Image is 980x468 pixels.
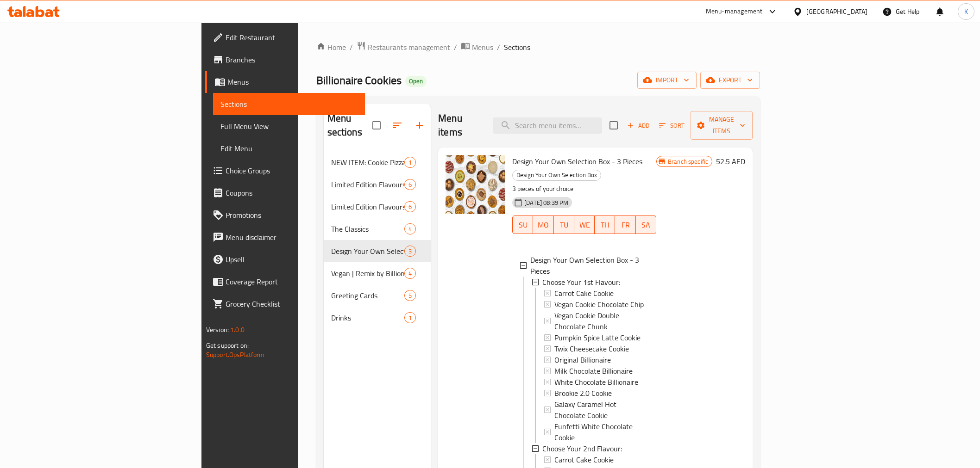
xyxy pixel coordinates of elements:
div: Design Your Own Selection Box [331,246,405,257]
div: Design Your Own Selection Box3 [324,240,431,262]
span: SA [640,218,653,232]
button: FR [615,216,635,234]
div: Menu-management [706,6,763,17]
span: SU [516,218,529,232]
span: Menus [472,42,493,53]
a: Menus [461,41,493,53]
button: Add [623,118,653,133]
div: NEW ITEM: Cookie Pizza1 [324,151,431,173]
span: 4 [405,269,415,278]
nav: Menu sections [324,148,431,333]
div: The Classics4 [324,218,431,240]
button: TU [554,216,574,234]
button: import [637,72,697,89]
span: 6 [405,203,415,211]
div: items [404,290,416,301]
button: export [700,72,760,89]
span: Design Your Own Selection Box - 3 Pieces [512,154,642,168]
div: Drinks1 [324,307,431,329]
nav: breadcrumb [316,41,760,53]
span: Funfetti White Chocolate Cookie [554,421,649,443]
div: Limited Edition Flavours6 [324,196,431,218]
a: Promotions [205,204,365,226]
div: The Classics [331,223,405,234]
span: Menus [227,76,358,87]
a: Menu disclaimer [205,226,365,248]
span: WE [578,218,591,232]
span: export [708,74,753,86]
span: Add item [623,118,653,133]
span: Branch specific [664,157,712,166]
span: Coverage Report [226,276,358,287]
span: 1 [405,314,415,322]
span: Carrot Cake Cookie [554,454,614,465]
span: TU [558,218,571,232]
span: 1.0.0 [230,324,245,336]
span: 1 [405,158,415,167]
span: Sections [504,42,530,53]
div: items [404,223,416,234]
a: Edit Menu [213,137,365,160]
span: Get support on: [206,339,249,351]
span: Pumpkin Spice Latte Cookie [554,332,641,343]
span: Edit Menu [220,143,358,154]
div: Design Your Own Selection Box [512,170,601,181]
span: Vegan | Remix by Billionaire Cookies [331,268,405,279]
span: Greeting Cards [331,290,405,301]
div: items [404,246,416,257]
a: Sections [213,93,365,115]
span: Sort items [653,118,691,133]
span: [DATE] 08:39 PM [521,198,572,207]
button: TH [595,216,615,234]
a: Full Menu View [213,115,365,137]
span: Vegan Cookie Double Chocolate Chunk [554,310,649,332]
span: Vegan Cookie Chocolate Chip [554,299,644,310]
span: Select all sections [367,116,386,135]
div: Limited Edition Flavours [331,201,405,212]
span: Open [405,77,427,85]
div: items [404,312,416,323]
span: Promotions [226,209,358,221]
span: Restaurants management [368,42,450,53]
button: Manage items [691,111,753,140]
li: / [454,42,457,53]
a: Edit Restaurant [205,26,365,49]
button: SU [512,216,533,234]
span: Billionaire Cookies [316,70,402,91]
div: Vegan | Remix by Billionaire Cookies4 [324,262,431,284]
span: 4 [405,225,415,234]
div: items [404,201,416,212]
div: Drinks [331,312,405,323]
button: Add section [408,114,431,136]
span: Grocery Checklist [226,298,358,309]
button: SA [636,216,656,234]
li: / [497,42,500,53]
span: Version: [206,324,229,336]
div: Limited Edition Flavours6 [324,173,431,196]
div: items [404,179,416,190]
span: MO [537,218,550,232]
span: Coupons [226,187,358,198]
img: Design Your Own Selection Box - 3 Pieces [446,155,505,214]
span: Design Your Own Selection Box [513,170,601,180]
span: Choose Your 1st Flavour: [542,277,620,288]
button: MO [533,216,553,234]
a: Choice Groups [205,160,365,182]
div: Open [405,76,427,87]
a: Support.OpsPlatform [206,349,265,361]
span: 3 [405,247,415,256]
span: Design Your Own Selection Box - 3 Pieces [530,254,649,277]
a: Coverage Report [205,271,365,293]
div: Limited Edition Flavours [331,179,405,190]
span: TH [598,218,611,232]
span: Sort [659,120,685,131]
div: Greeting Cards5 [324,284,431,307]
span: Upsell [226,254,358,265]
span: Sort sections [386,114,408,136]
p: 3 pieces of your choice [512,183,656,195]
h2: Menu items [438,111,482,139]
span: Menu disclaimer [226,232,358,243]
span: Sections [220,99,358,110]
span: Choose Your 2nd Flavour: [542,443,622,454]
